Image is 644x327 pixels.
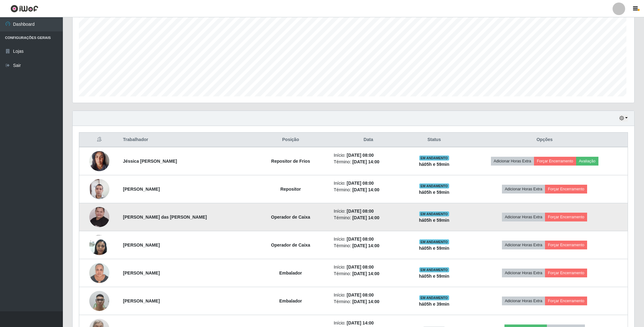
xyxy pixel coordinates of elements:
[347,181,374,186] time: [DATE] 08:00
[334,270,403,277] li: Término:
[502,185,545,193] button: Adicionar Horas Extra
[279,298,302,303] strong: Embalador
[545,241,587,249] button: Forçar Encerramento
[352,187,379,192] time: [DATE] 14:00
[576,157,598,166] button: Avaliação
[419,211,449,216] span: EM ANDAMENTO
[419,239,449,244] span: EM ANDAMENTO
[123,187,160,192] strong: [PERSON_NAME]
[491,157,534,166] button: Adicionar Horas Extra
[89,232,109,258] img: 1678454090194.jpeg
[123,215,207,220] strong: [PERSON_NAME] das [PERSON_NAME]
[347,209,374,214] time: [DATE] 08:00
[334,180,403,187] li: Início:
[347,292,374,297] time: [DATE] 08:00
[347,153,374,158] time: [DATE] 08:00
[334,208,403,215] li: Início:
[334,152,403,159] li: Início:
[419,246,449,251] strong: há 05 h e 59 min
[334,236,403,243] li: Início:
[271,215,310,220] strong: Operador de Caixa
[334,187,403,193] li: Término:
[545,185,587,193] button: Forçar Encerramento
[123,270,160,275] strong: [PERSON_NAME]
[502,213,545,221] button: Adicionar Horas Extra
[352,243,379,248] time: [DATE] 14:00
[89,195,109,239] img: 1725629352832.jpeg
[334,159,403,165] li: Término:
[419,190,449,195] strong: há 05 h e 59 min
[89,176,109,203] img: 1738081845733.jpeg
[502,269,545,277] button: Adicionar Horas Extra
[419,155,449,161] span: EM ANDAMENTO
[545,269,587,277] button: Forçar Encerramento
[461,133,628,147] th: Opções
[545,213,587,221] button: Forçar Encerramento
[352,215,379,220] time: [DATE] 14:00
[123,243,160,248] strong: [PERSON_NAME]
[280,187,301,192] strong: Repositor
[334,215,403,221] li: Término:
[352,299,379,304] time: [DATE] 14:00
[347,264,374,270] time: [DATE] 08:00
[419,295,449,300] span: EM ANDAMENTO
[123,159,177,164] strong: Jéssica [PERSON_NAME]
[334,298,403,305] li: Término:
[407,133,461,147] th: Status
[271,243,310,248] strong: Operador de Caixa
[279,270,302,275] strong: Embalador
[419,162,449,167] strong: há 05 h e 59 min
[123,298,160,303] strong: [PERSON_NAME]
[89,287,109,314] img: 1747356338360.jpeg
[119,133,251,147] th: Trabalhador
[352,159,379,164] time: [DATE] 14:00
[419,274,449,279] strong: há 05 h e 59 min
[502,241,545,249] button: Adicionar Horas Extra
[89,148,109,174] img: 1725457608338.jpeg
[419,302,449,307] strong: há 05 h e 39 min
[330,133,407,147] th: Data
[347,320,374,325] time: [DATE] 14:00
[419,218,449,223] strong: há 05 h e 59 min
[352,271,379,276] time: [DATE] 14:00
[419,267,449,272] span: EM ANDAMENTO
[502,297,545,305] button: Adicionar Horas Extra
[89,259,109,286] img: 1733849599203.jpeg
[419,183,449,188] span: EM ANDAMENTO
[334,320,403,326] li: Início:
[334,243,403,249] li: Término:
[251,133,330,147] th: Posição
[334,292,403,298] li: Início:
[334,264,403,270] li: Início:
[534,157,576,166] button: Forçar Encerramento
[545,297,587,305] button: Forçar Encerramento
[271,159,310,164] strong: Repositor de Frios
[347,237,374,242] time: [DATE] 08:00
[10,5,38,13] img: CoreUI Logo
